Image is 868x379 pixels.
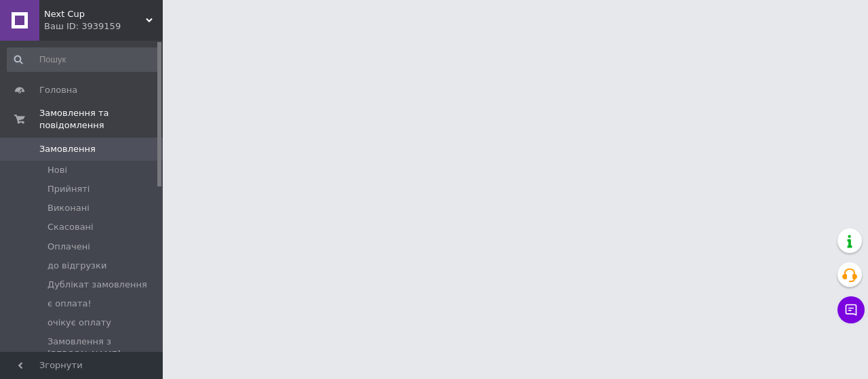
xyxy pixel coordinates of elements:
span: Дублікат замовлення [47,279,147,291]
span: до відгрузки [47,260,106,272]
span: Прийняті [47,183,90,195]
span: Скасовані [47,221,94,233]
span: Оплачені [47,241,90,253]
span: Замовлення та повідомлення [39,107,163,132]
span: Виконані [47,202,90,214]
span: Замовлення з [PERSON_NAME] [47,336,159,360]
span: Головна [39,84,77,96]
button: Чат з покупцем [837,296,865,323]
span: Next Cup [44,8,146,20]
span: очікує оплату [47,317,111,329]
span: Нові [47,164,67,176]
div: Ваш ID: 3939159 [44,20,163,33]
input: Пошук [7,47,160,72]
span: Замовлення [39,143,96,155]
span: є оплата! [47,298,92,310]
